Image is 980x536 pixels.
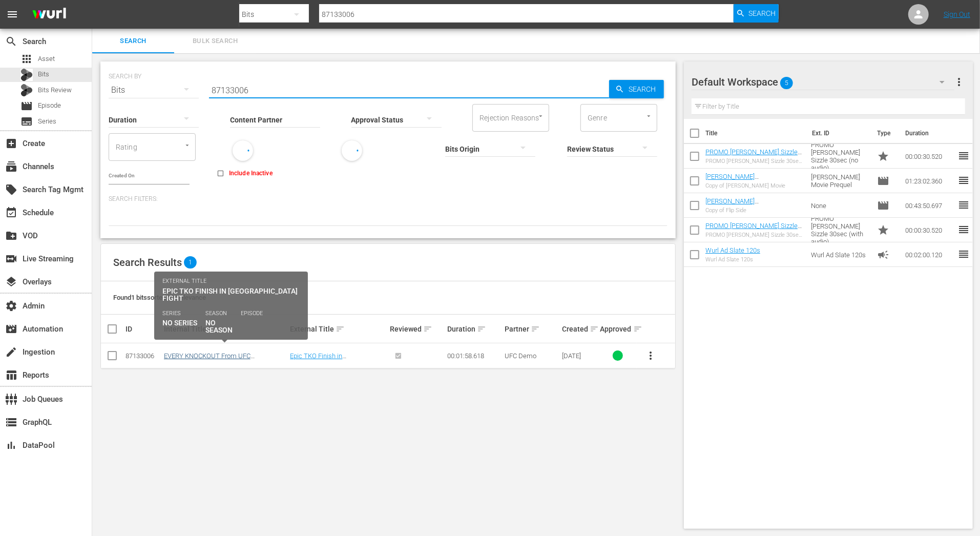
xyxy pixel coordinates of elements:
[109,76,199,105] div: Bits
[113,294,206,301] span: Found 1 bits sorted by: relevance
[126,325,161,333] div: ID
[164,323,287,335] div: Internal Title
[644,111,654,121] button: Open
[705,182,803,189] div: Copy of [PERSON_NAME] Movie
[807,242,873,267] td: Wurl Ad Slate 120s
[877,224,889,236] span: Promo
[38,69,49,79] span: Bits
[562,352,597,360] div: [DATE]
[20,100,33,112] span: Episode
[957,199,970,211] span: reorder
[208,324,217,334] span: sort
[447,323,502,335] div: Duration
[899,119,961,148] th: Duration
[871,119,899,148] th: Type
[807,218,873,242] td: PROMO [PERSON_NAME] Sizzle 30sec (with audio)
[705,256,760,263] div: Wurl Ad Slate 120s
[806,119,871,148] th: Ext. ID
[705,119,806,148] th: Title
[600,323,636,335] div: Approved
[692,68,954,96] div: Default Workspace
[957,150,970,162] span: reorder
[290,352,368,367] a: Epic TKO Finish in [GEOGRAPHIC_DATA] Fight
[780,72,793,94] span: 5
[957,248,970,260] span: reorder
[505,323,559,335] div: Partner
[536,111,546,121] button: Open
[5,207,17,219] span: Schedule
[705,246,760,254] a: Wurl Ad Slate 120s
[957,174,970,187] span: reorder
[705,197,796,220] a: [PERSON_NAME][MEDICAL_DATA] A [US_STATE] Minute
[5,276,17,288] span: Overlays
[5,323,17,335] span: Automation
[38,116,56,127] span: Series
[705,207,803,214] div: Copy of Flip Side
[633,324,642,334] span: sort
[98,35,168,47] span: Search
[390,323,444,335] div: Reviewed
[901,242,957,267] td: 00:02:00.120
[901,218,957,242] td: 00:00:30.520
[423,324,432,334] span: sort
[590,324,599,334] span: sort
[5,393,17,405] span: Job Queues
[705,173,774,196] a: [PERSON_NAME][MEDICAL_DATA] [PERSON_NAME] Movie
[5,183,17,196] span: Search Tag Mgmt
[20,115,33,128] span: Series
[5,439,17,451] span: DataPool
[5,35,17,48] span: Search
[505,352,536,360] span: UFC Demo
[477,324,486,334] span: sort
[531,324,540,334] span: sort
[807,144,873,169] td: PROMO [PERSON_NAME] Sizzle 30sec (no audio)
[705,158,803,164] div: PROMO [PERSON_NAME] Sizzle 30sec (no audio)
[164,352,255,367] a: EVERY KNOCKOUT From UFC [GEOGRAPHIC_DATA]
[20,69,33,81] div: Bits
[877,175,889,187] span: Episode
[901,193,957,218] td: 00:43:50.697
[20,53,33,65] span: Asset
[877,249,889,261] span: Ad
[638,343,663,368] button: more_vert
[113,256,182,269] span: Search Results
[644,349,657,362] span: more_vert
[38,85,72,95] span: Bits Review
[109,195,668,203] p: Search Filters:
[807,169,873,193] td: [PERSON_NAME] Movie Prequel
[5,369,17,381] span: Reports
[877,150,889,162] span: Promo
[126,352,161,360] div: 87133006
[38,100,61,111] span: Episode
[184,256,197,269] span: 1
[6,8,18,20] span: menu
[624,80,664,98] span: Search
[182,140,192,150] button: Open
[5,346,17,358] span: Ingestion
[5,416,17,428] span: GraphQL
[705,148,802,163] a: PROMO [PERSON_NAME] Sizzle 30sec (no audio)
[877,199,889,212] span: Episode
[705,222,802,237] a: PROMO [PERSON_NAME] Sizzle 30sec (with audio)
[336,324,345,334] span: sort
[229,169,273,178] span: Include Inactive
[957,223,970,236] span: reorder
[562,323,597,335] div: Created
[5,160,17,173] span: Channels
[953,76,965,88] span: more_vert
[25,3,74,27] img: ans4CAIJ8jUAAAAAAAAAAAAAAAAAAAAAAAAgQb4GAAAAAAAAAAAAAAAAAAAAAAAAJMjXAAAAAAAAAAAAAAAAAAAAAAAAgAT5G...
[5,300,17,312] span: Admin
[901,144,957,169] td: 00:00:30.520
[5,253,17,265] span: Live Streaming
[5,137,17,150] span: Create
[901,169,957,193] td: 01:23:02.360
[5,230,17,242] span: VOD
[944,10,970,18] a: Sign Out
[734,4,779,23] button: Search
[180,35,250,47] span: Bulk Search
[290,323,386,335] div: External Title
[447,352,502,360] div: 00:01:58.618
[38,54,55,64] span: Asset
[20,84,33,96] div: Bits Review
[748,4,776,23] span: Search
